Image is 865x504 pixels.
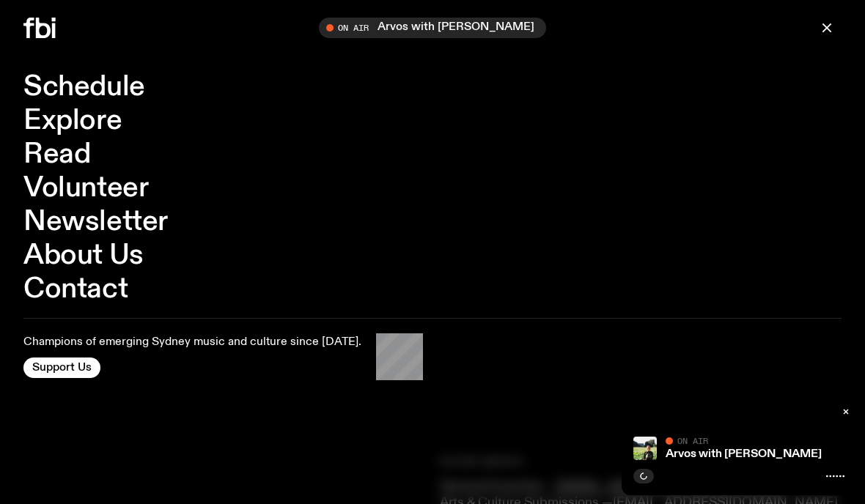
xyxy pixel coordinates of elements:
a: Read [23,141,90,168]
a: Volunteer [23,174,148,202]
a: Explore [23,107,122,135]
a: Contact [23,275,128,303]
p: Champions of emerging Sydney music and culture since [DATE]. [23,336,361,349]
a: About Us [23,242,144,270]
span: On Air [677,436,708,445]
a: Newsletter [23,208,168,236]
a: Schedule [23,73,145,101]
span: Support Us [32,361,92,374]
img: Bri is smiling and wearing a black t-shirt. She is standing in front of a lush, green field. Ther... [633,437,657,460]
button: Support Us [23,357,100,378]
a: Arvos with [PERSON_NAME] [666,448,822,460]
button: On AirArvos with [PERSON_NAME] [319,18,546,38]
